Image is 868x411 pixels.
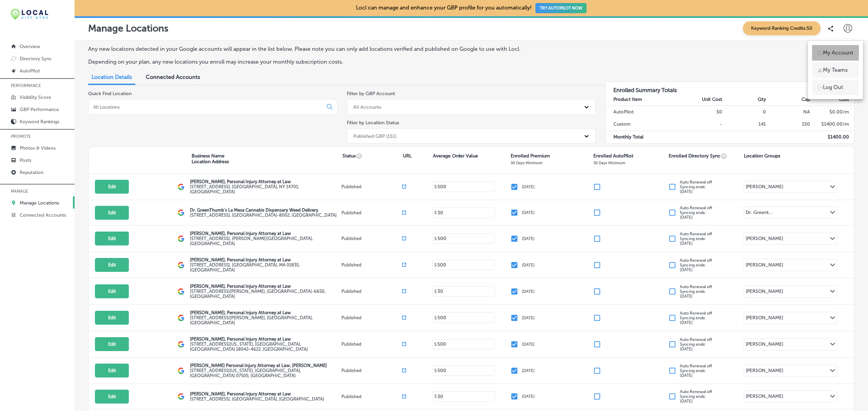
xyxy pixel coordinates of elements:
p: GBP Performance [20,107,59,112]
p: Directory Sync [20,56,52,62]
button: TRY AUTOPILOT NOW [535,3,587,13]
a: Log Out [812,80,859,95]
p: Connected Accounts [20,212,66,218]
p: My Teams [823,66,848,74]
a: My Account [812,45,859,61]
p: AutoPilot [20,68,40,74]
p: Visibility Score [20,94,51,100]
img: 12321ecb-abad-46dd-be7f-2600e8d3409flocal-city-sync-logo-rectangle.png [11,9,48,20]
p: My Account [823,49,853,57]
p: Keyword Rankings [20,119,59,125]
p: Log Out [823,83,843,91]
p: Manage Locations [20,200,59,206]
p: Photos & Videos [20,145,56,151]
p: Posts [20,157,31,163]
p: Reputation [20,170,43,175]
p: Overview [20,44,40,49]
a: My Teams [812,62,859,78]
